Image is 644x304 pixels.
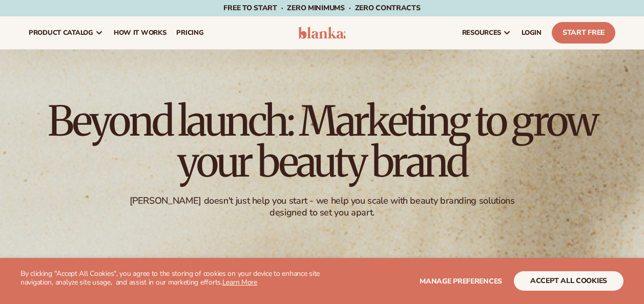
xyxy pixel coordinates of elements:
a: product catalog [24,16,109,49]
a: resources [457,16,516,49]
span: LOGIN [522,29,542,37]
h1: Beyond launch: Marketing to grow your beauty brand [40,101,604,183]
span: product catalog [29,29,93,37]
p: By clicking "Accept All Cookies", you agree to the storing of cookies on your device to enhance s... [20,270,322,287]
button: Manage preferences [420,271,502,291]
a: Learn More [222,277,257,287]
button: accept all cookies [514,271,624,291]
span: Free to start · ZERO minimums · ZERO contracts [223,3,420,13]
span: Manage preferences [420,276,502,286]
a: LOGIN [516,16,547,49]
span: pricing [176,29,203,37]
a: How It Works [109,16,172,49]
img: logo [298,27,346,39]
a: pricing [171,16,209,49]
a: Start Free [552,22,615,44]
span: How It Works [114,29,167,37]
span: resources [462,29,501,37]
div: [PERSON_NAME] doesn't just help you start - we help you scale with beauty branding solutions desi... [113,195,531,219]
